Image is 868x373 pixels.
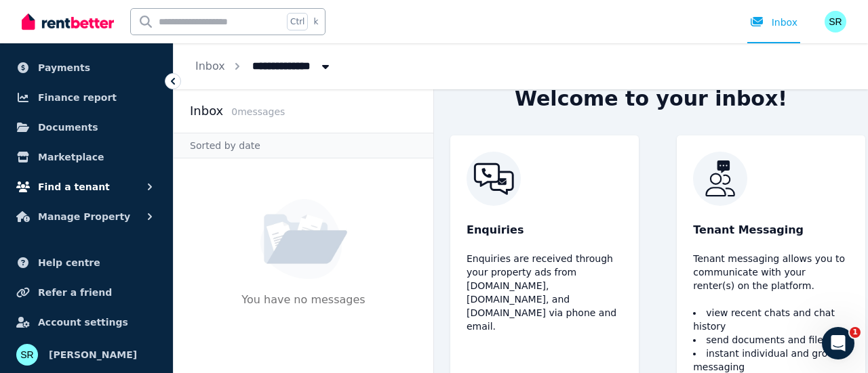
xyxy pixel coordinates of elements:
p: Tenant messaging allows you to communicate with your renter(s) on the platform. [693,252,849,292]
span: k [313,16,318,27]
a: Refer a friend [11,279,162,306]
li: view recent chats and chat history [693,306,849,333]
iframe: Intercom live chat [822,327,854,359]
nav: Breadcrumb [174,43,354,89]
a: Finance report [11,84,162,111]
span: Manage Property [38,209,130,225]
span: Find a tenant [38,179,110,195]
span: Ctrl [287,13,308,30]
h2: Welcome to your inbox! [515,87,787,111]
li: send documents and files [693,333,849,347]
a: Documents [11,114,162,141]
img: Sohel Rana [16,344,38,366]
a: Marketplace [11,144,162,171]
p: You have no messages [241,292,365,332]
span: Documents [38,119,98,135]
a: Help centre [11,249,162,276]
button: Find a tenant [11,173,162,200]
a: Inbox [195,60,225,72]
h2: Inbox [190,102,223,120]
span: Refer a friend [38,284,112,301]
a: Account settings [11,309,162,336]
span: Help centre [38,255,100,271]
p: Enquiries [467,222,623,238]
img: RentBetter [22,12,114,32]
img: Sohel Rana [825,11,846,32]
img: No Message Available [260,199,347,279]
div: Inbox [750,16,797,29]
img: RentBetter Inbox [467,152,623,206]
span: Account settings [38,314,128,330]
img: RentBetter Inbox [693,152,849,206]
span: Tenant Messaging [693,222,804,238]
div: Sorted by date [174,133,433,158]
span: 0 message s [231,106,285,117]
button: Manage Property [11,203,162,230]
span: Marketplace [38,149,104,165]
span: 1 [850,327,861,338]
a: Payments [11,54,162,81]
span: Finance report [38,89,117,106]
span: Payments [38,60,90,76]
span: [PERSON_NAME] [49,347,137,363]
p: Enquiries are received through your property ads from [DOMAIN_NAME], [DOMAIN_NAME], and [DOMAIN_N... [467,252,623,333]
